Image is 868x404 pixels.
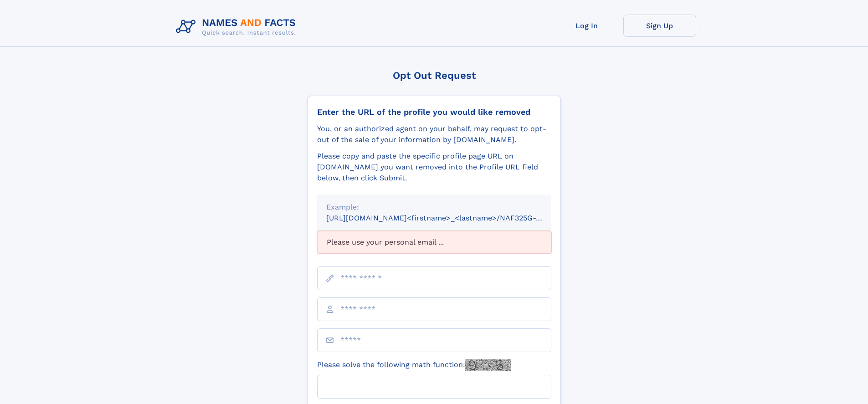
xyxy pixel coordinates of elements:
label: Please solve the following math function: [317,359,511,371]
div: Opt Out Request [308,70,561,81]
div: Enter the URL of the profile you would like removed [317,107,551,117]
a: Log In [550,15,623,37]
small: [URL][DOMAIN_NAME]<firstname>_<lastname>/NAF325G-xxxxxxxx [326,214,569,222]
div: Please copy and paste the specific profile page URL on [DOMAIN_NAME] you want removed into the Pr... [317,151,551,184]
div: You, or an authorized agent on your behalf, may request to opt-out of the sale of your informatio... [317,123,551,145]
img: Logo Names and Facts [172,15,303,39]
a: Sign Up [623,15,696,37]
div: Example: [326,202,542,213]
div: Please use your personal email ... [317,231,551,254]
